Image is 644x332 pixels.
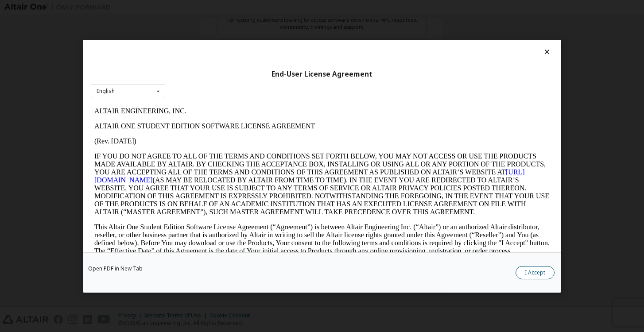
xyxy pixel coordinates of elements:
[516,266,555,279] button: I Accept
[4,34,459,42] p: (Rev. [DATE])
[88,266,143,271] a: Open PDF in New Tab
[4,49,459,112] p: IF YOU DO NOT AGREE TO ALL OF THE TERMS AND CONDITIONS SET FORTH BELOW, YOU MAY NOT ACCESS OR USE...
[91,69,553,78] div: End-User License Agreement
[4,19,459,27] p: ALTAIR ONE STUDENT EDITION SOFTWARE LICENSE AGREEMENT
[4,65,434,80] a: [URL][DOMAIN_NAME]
[4,120,459,151] p: This Altair One Student Edition Software License Agreement (“Agreement”) is between Altair Engine...
[97,89,115,94] div: English
[4,4,459,12] p: ALTAIR ENGINEERING, INC.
